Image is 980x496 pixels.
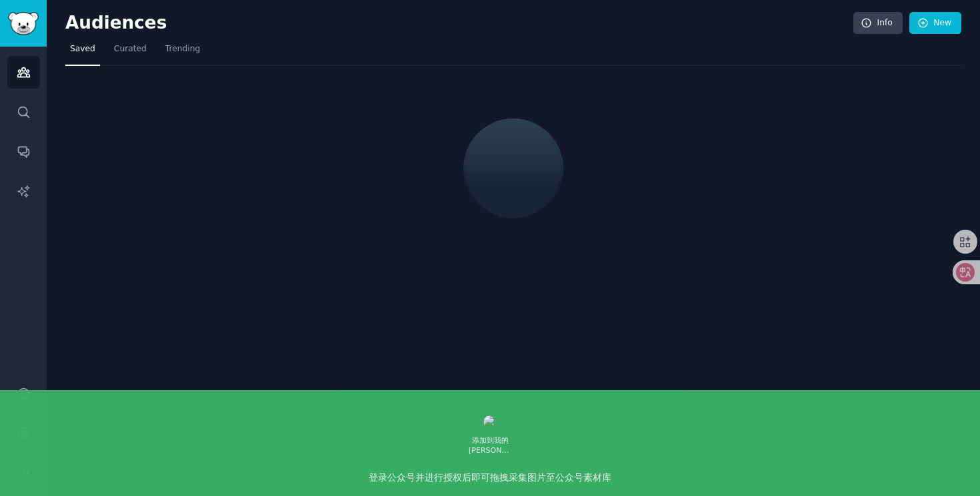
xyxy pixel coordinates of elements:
[165,43,200,55] span: Trending
[853,12,903,35] a: Info
[909,12,961,35] a: New
[109,39,151,66] a: Curated
[161,39,205,66] a: Trending
[65,39,100,66] a: Saved
[114,43,147,55] span: Curated
[65,13,853,34] h2: Audiences
[70,43,95,55] span: Saved
[8,12,39,35] img: GummySearch logo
